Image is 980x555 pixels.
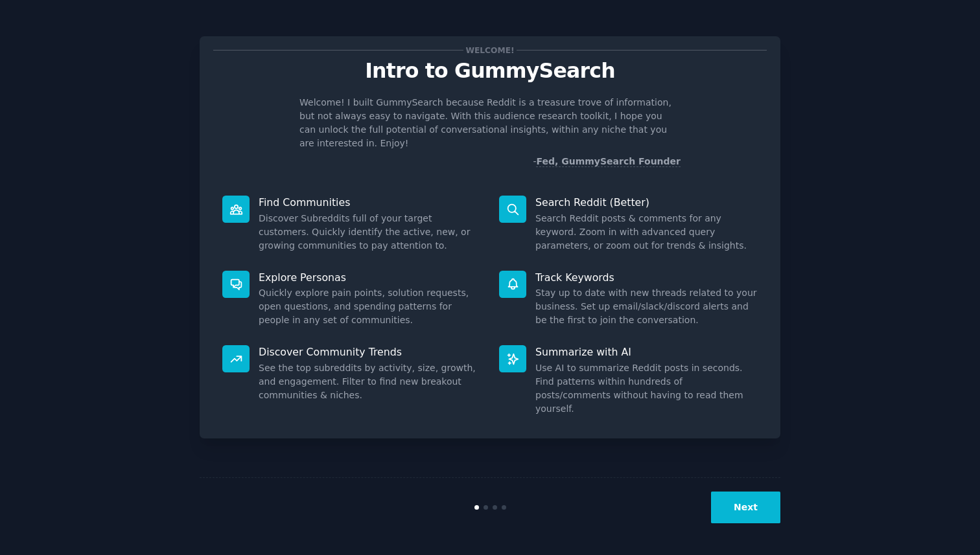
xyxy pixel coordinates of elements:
button: Next [711,492,780,523]
dd: See the top subreddits by activity, size, growth, and engagement. Filter to find new breakout com... [259,361,481,402]
p: Explore Personas [259,271,481,284]
dd: Discover Subreddits full of your target customers. Quickly identify the active, new, or growing c... [259,212,481,253]
a: Fed, GummySearch Founder [536,156,681,167]
p: Find Communities [259,196,481,209]
span: Welcome! [463,43,517,57]
dd: Quickly explore pain points, solution requests, open questions, and spending patterns for people ... [259,286,481,327]
dd: Stay up to date with new threads related to your business. Set up email/slack/discord alerts and ... [535,286,758,327]
p: Summarize with AI [535,345,758,359]
p: Welcome! I built GummySearch because Reddit is a treasure trove of information, but not always ea... [299,96,681,150]
p: Intro to GummySearch [213,60,767,82]
dd: Use AI to summarize Reddit posts in seconds. Find patterns within hundreds of posts/comments with... [535,361,758,416]
p: Track Keywords [535,271,758,284]
p: Search Reddit (Better) [535,196,758,209]
dd: Search Reddit posts & comments for any keyword. Zoom in with advanced query parameters, or zoom o... [535,212,758,253]
p: Discover Community Trends [259,345,481,359]
div: - [533,155,681,168]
